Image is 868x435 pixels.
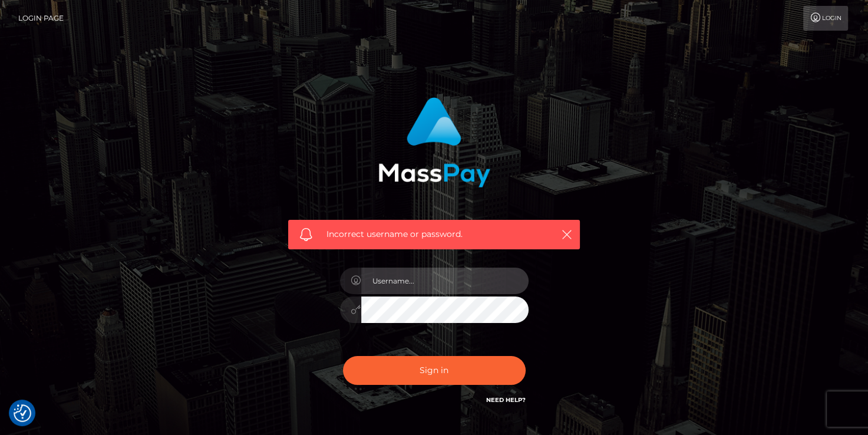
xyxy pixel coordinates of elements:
a: Login [803,6,848,31]
button: Consent Preferences [14,404,31,422]
img: Revisit consent button [14,404,31,422]
button: Sign in [343,356,526,385]
img: MassPay Login [378,97,490,187]
input: Username... [361,268,529,294]
a: Login Page [18,6,64,31]
span: Incorrect username or password. [326,228,542,240]
a: Need Help? [486,396,526,404]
